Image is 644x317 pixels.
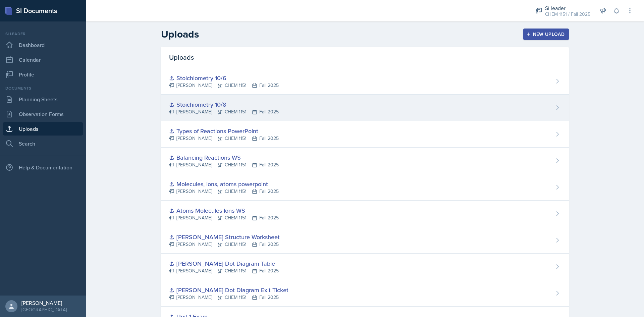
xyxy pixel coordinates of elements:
a: Calendar [3,53,83,66]
div: Stoichiometry 10/8 [169,100,279,109]
a: Balancing Reactions WS [PERSON_NAME]CHEM 1151Fall 2025 [161,148,569,174]
div: Molecules, ions, atoms powerpoint [169,179,279,189]
a: Atoms Molecules Ions WS [PERSON_NAME]CHEM 1151Fall 2025 [161,201,569,227]
div: Help & Documentation [3,161,83,174]
div: Uploads [161,47,569,68]
a: Uploads [3,122,83,136]
div: [GEOGRAPHIC_DATA] [21,306,67,313]
div: Si leader [545,4,590,12]
div: Stoichiometry 10/6 [169,73,279,83]
div: New Upload [528,32,565,37]
a: [PERSON_NAME] Structure Worksheet [PERSON_NAME]CHEM 1151Fall 2025 [161,227,569,254]
a: Molecules, ions, atoms powerpoint [PERSON_NAME]CHEM 1151Fall 2025 [161,174,569,201]
h2: Uploads [161,28,199,40]
a: [PERSON_NAME] Dot Diagram Exit Ticket [PERSON_NAME]CHEM 1151Fall 2025 [161,280,569,307]
div: [PERSON_NAME] Dot Diagram Table [169,259,279,268]
button: New Upload [523,29,569,40]
a: Dashboard [3,38,83,52]
div: [PERSON_NAME] CHEM 1151 Fall 2025 [169,135,279,142]
div: [PERSON_NAME] CHEM 1151 Fall 2025 [169,108,279,115]
a: Types of Reactions PowerPoint [PERSON_NAME]CHEM 1151Fall 2025 [161,121,569,148]
div: [PERSON_NAME] CHEM 1151 Fall 2025 [169,214,279,221]
a: Search [3,137,83,150]
a: Stoichiometry 10/6 [PERSON_NAME]CHEM 1151Fall 2025 [161,68,569,95]
div: Types of Reactions PowerPoint [169,126,279,136]
div: [PERSON_NAME] CHEM 1151 Fall 2025 [169,82,279,89]
div: [PERSON_NAME] CHEM 1151 Fall 2025 [169,188,279,195]
div: [PERSON_NAME] CHEM 1151 Fall 2025 [169,267,279,274]
div: Balancing Reactions WS [169,153,279,162]
div: [PERSON_NAME] CHEM 1151 Fall 2025 [169,161,279,168]
div: Documents [3,85,83,91]
div: [PERSON_NAME] Dot Diagram Exit Ticket [169,285,288,295]
div: [PERSON_NAME] CHEM 1151 Fall 2025 [169,241,280,248]
div: [PERSON_NAME] [21,300,67,306]
a: Profile [3,68,83,81]
div: [PERSON_NAME] Structure Worksheet [169,232,280,242]
div: CHEM 1151 / Fall 2025 [545,11,590,18]
a: Planning Sheets [3,93,83,106]
a: [PERSON_NAME] Dot Diagram Table [PERSON_NAME]CHEM 1151Fall 2025 [161,254,569,280]
a: Observation Forms [3,107,83,121]
div: [PERSON_NAME] CHEM 1151 Fall 2025 [169,294,288,301]
div: Atoms Molecules Ions WS [169,206,279,215]
a: Stoichiometry 10/8 [PERSON_NAME]CHEM 1151Fall 2025 [161,95,569,121]
div: Si leader [3,31,83,37]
